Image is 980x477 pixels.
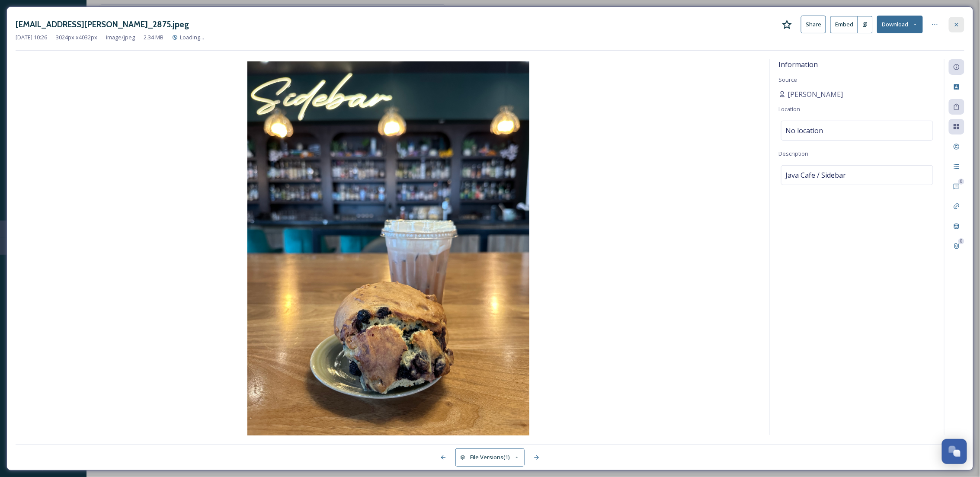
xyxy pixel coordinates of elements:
span: [PERSON_NAME] [788,89,843,99]
h3: [EMAIL_ADDRESS][PERSON_NAME]_2875.jpeg [16,18,189,31]
button: Share [801,16,826,33]
img: kari.bumgardner%40gmail.com-IMG_2875.jpeg [16,61,761,437]
div: 0 [958,179,964,185]
span: Loading... [180,33,204,41]
span: Description [779,150,809,157]
span: Location [779,105,801,113]
span: Source [779,76,797,83]
span: image/jpeg [106,33,135,42]
span: Java Cafe / Sidebar [786,170,846,180]
button: File Versions(1) [455,448,525,466]
span: 3024 px x 4032 px [56,33,97,42]
span: Information [779,60,818,69]
span: [DATE] 10:26 [16,33,47,42]
button: Open Chat [942,439,967,464]
span: No location [786,125,823,136]
button: Download [877,16,923,33]
span: 2.34 MB [144,33,163,42]
button: Embed [830,16,858,33]
div: 0 [958,238,964,244]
